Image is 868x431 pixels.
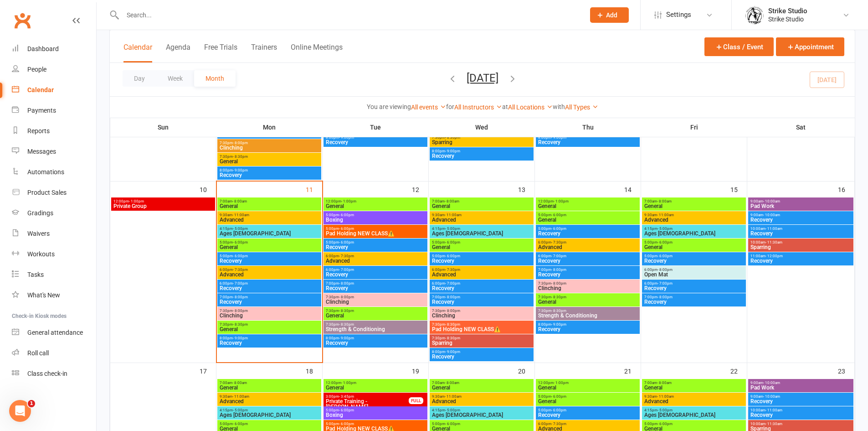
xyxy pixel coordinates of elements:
span: Recovery [325,286,426,291]
input: Search... [120,9,578,21]
span: 7:30pm [325,322,426,327]
span: - 7:30pm [339,254,354,258]
span: General [219,244,319,250]
span: - 8:30pm [233,322,248,327]
span: - 11:00am [232,213,249,217]
span: - 8:00pm [339,281,354,286]
div: 13 [518,182,534,197]
span: Recovery [538,231,638,236]
button: Agenda [166,43,190,62]
span: 12:00pm [113,199,213,203]
span: Strength & Conditioning [538,313,638,318]
span: Boxing [325,217,426,223]
span: - 8:30pm [551,295,566,299]
a: People [12,59,96,80]
span: 7:30pm [431,336,532,340]
strong: You are viewing [367,103,411,110]
div: Gradings [27,209,53,217]
span: - 6:00pm [445,240,460,244]
span: - 6:00pm [445,254,460,258]
span: 5:00pm [325,227,426,231]
a: All Locations [508,104,553,111]
div: Roll call [27,349,49,357]
span: - 8:00am [445,199,459,203]
span: 7:30pm [219,141,319,145]
button: Appointment [776,37,844,56]
a: Payments [12,100,96,121]
a: Tasks [12,265,96,285]
span: - 7:00pm [233,281,248,286]
a: Messages [12,141,96,162]
span: - 7:30pm [551,240,566,244]
span: Open Mat [644,272,744,277]
div: Strike Studio [768,15,807,23]
span: - 10:00am [763,213,780,217]
span: - 3:45pm [339,395,354,399]
span: 5:00pm [325,240,426,244]
span: - 8:00pm [551,281,566,286]
th: Thu [535,118,641,137]
span: - 9:00pm [339,135,354,140]
span: Pad Holding NEW CLASS⚠️ [431,327,532,332]
span: General [538,203,638,209]
span: - 8:00pm [233,295,248,299]
div: 16 [838,182,854,197]
span: 7:30pm [325,295,426,299]
span: - 11:00am [765,227,782,231]
span: Recovery [538,272,638,277]
span: - 8:00am [445,381,459,385]
a: Roll call [12,343,96,363]
span: 4:15pm [644,227,744,231]
span: - 8:00pm [445,295,460,299]
span: 7:00pm [219,295,319,299]
th: Mon [216,118,323,137]
span: Clinching [431,313,532,318]
span: 7:00am [644,199,744,203]
span: - 8:30pm [233,155,248,159]
a: Gradings [12,203,96,223]
span: - 9:00pm [445,350,460,354]
span: - 5:00pm [233,227,248,231]
span: 6:00pm [219,268,319,272]
span: 6:00pm [644,281,744,286]
span: Recovery [431,286,532,291]
button: Class / Event [704,37,774,56]
span: - 8:30pm [445,135,460,140]
span: General [538,299,638,305]
span: - 11:00am [232,395,249,399]
span: - 9:00pm [551,322,566,327]
span: General [325,313,426,318]
div: 12 [412,182,428,197]
span: 6:00pm [431,268,532,272]
span: - 8:00pm [445,309,460,313]
span: Advanced [538,244,638,250]
span: 7:30pm [538,281,638,286]
span: General [538,217,638,223]
span: 5:00pm [431,240,532,244]
span: 5:00pm [431,254,532,258]
span: 6:00pm [325,268,426,272]
span: General [219,203,319,209]
button: [DATE] [467,72,498,84]
div: Calendar [27,86,54,93]
a: Workouts [12,244,96,265]
span: 12:00pm [325,199,426,203]
div: 15 [730,182,747,197]
span: - 10:00am [763,381,780,385]
span: 7:00pm [431,295,532,299]
strong: with [553,103,565,110]
div: Automations [27,168,64,176]
span: Advanced [431,217,532,223]
div: Reports [27,127,50,135]
span: General [219,159,319,164]
span: - 8:30pm [339,309,354,313]
span: Recovery [538,140,638,145]
div: 17 [200,363,216,378]
span: Recovery [219,340,319,346]
span: 6:00pm [325,254,426,258]
span: - 11:00am [657,213,674,217]
span: Recovery [431,258,532,264]
span: Advanced [431,272,532,277]
span: Recovery [750,217,852,223]
span: - 6:00pm [339,227,354,231]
